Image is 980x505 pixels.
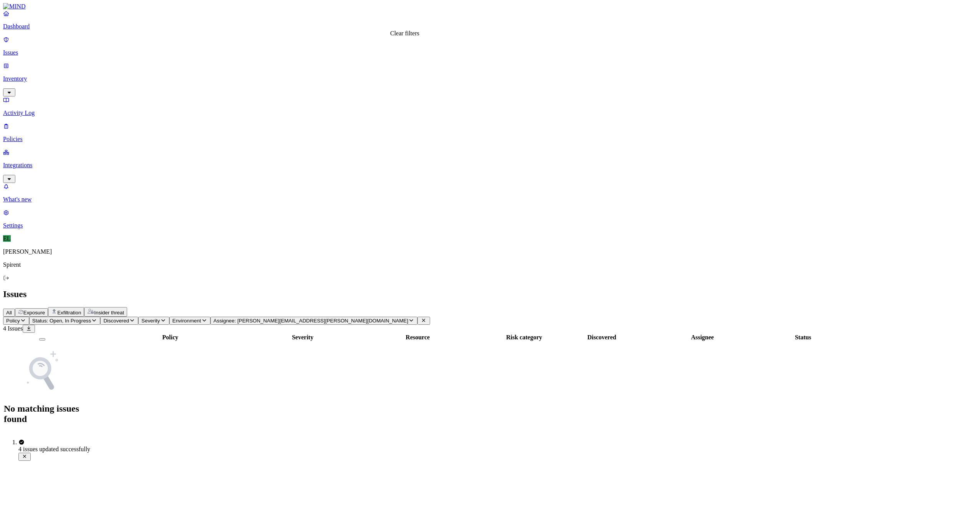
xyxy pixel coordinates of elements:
span: Policy [6,318,20,324]
a: Dashboard [3,10,977,30]
p: Issues [3,49,977,56]
img: MIND [3,3,26,10]
a: What's new [3,183,977,203]
p: Integrations [3,162,977,169]
p: Activity Log [3,110,977,116]
div: Status [761,334,846,341]
div: Notifications (F8) [3,439,977,461]
span: Exposure [23,310,45,316]
p: Settings [3,222,977,229]
div: Assignee [646,334,759,341]
a: Settings [3,209,977,229]
span: EL [3,235,11,242]
span: Insider threat [94,310,124,316]
div: Policy [82,334,259,341]
button: Select all [39,338,45,341]
a: Activity Log [3,96,977,116]
p: [PERSON_NAME] [3,248,977,255]
a: MIND [3,3,977,10]
span: Discovered [103,318,129,324]
div: Resource [346,334,489,341]
div: Clear filters [390,30,419,37]
div: Risk category [490,334,558,341]
div: Severity [260,334,345,341]
p: Policies [3,136,977,143]
a: Policies [3,123,977,143]
p: Spirent [3,261,977,268]
h2: Issues [3,289,977,299]
span: All [6,310,12,316]
span: Status: Open, In Progress [32,318,91,324]
span: 4 Issues [3,325,23,332]
p: Inventory [3,75,977,82]
h1: No matching issues found [4,404,81,424]
div: Discovered [560,334,644,341]
span: Environment [172,318,201,324]
span: Severity [141,318,160,324]
p: What's new [3,196,977,203]
a: Integrations [3,149,977,182]
span: Exfiltration [57,310,81,316]
a: Issues [3,36,977,56]
a: Inventory [3,62,977,95]
span: Assignee: [PERSON_NAME][EMAIL_ADDRESS][PERSON_NAME][DOMAIN_NAME] [214,318,408,324]
div: 4 issues updated successfully [18,446,977,453]
img: NoSearchResult [19,348,65,394]
p: Dashboard [3,23,977,30]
